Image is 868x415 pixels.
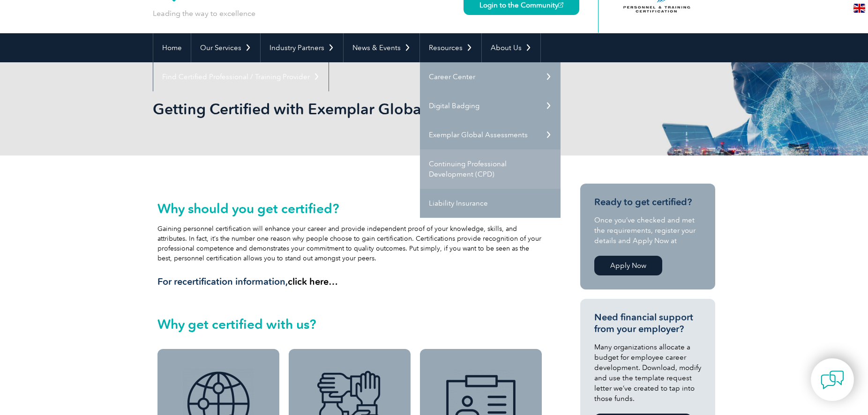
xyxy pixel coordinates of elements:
[594,215,701,246] p: Once you’ve checked and met the requirements, register your details and Apply Now at
[594,196,701,208] h3: Ready to get certified?
[157,201,542,216] h2: Why should you get certified?
[594,256,662,275] a: Apply Now
[153,100,513,118] h1: Getting Certified with Exemplar Global
[153,33,191,62] a: Home
[853,4,865,13] img: en
[420,120,561,149] a: Exemplar Global Assessments
[153,8,255,19] p: Leading the way to excellence
[157,201,542,288] div: Gaining personnel certification will enhance your career and provide independent proof of your kn...
[594,342,701,404] p: Many organizations allocate a budget for employee career development. Download, modify and use th...
[288,276,338,287] a: click here…
[157,276,542,288] h3: For recertification information,
[153,62,329,91] a: Find Certified Professional / Training Provider
[594,311,701,335] h3: Need financial support from your employer?
[420,33,481,62] a: Resources
[420,149,561,189] a: Continuing Professional Development (CPD)
[420,189,561,218] a: Liability Insurance
[558,2,563,7] img: open_square.png
[482,33,540,62] a: About Us
[191,33,260,62] a: Our Services
[821,368,844,392] img: contact-chat.png
[420,62,561,91] a: Career Center
[420,91,561,120] a: Digital Badging
[344,33,419,62] a: News & Events
[157,317,542,332] h2: Why get certified with us?
[261,33,343,62] a: Industry Partners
